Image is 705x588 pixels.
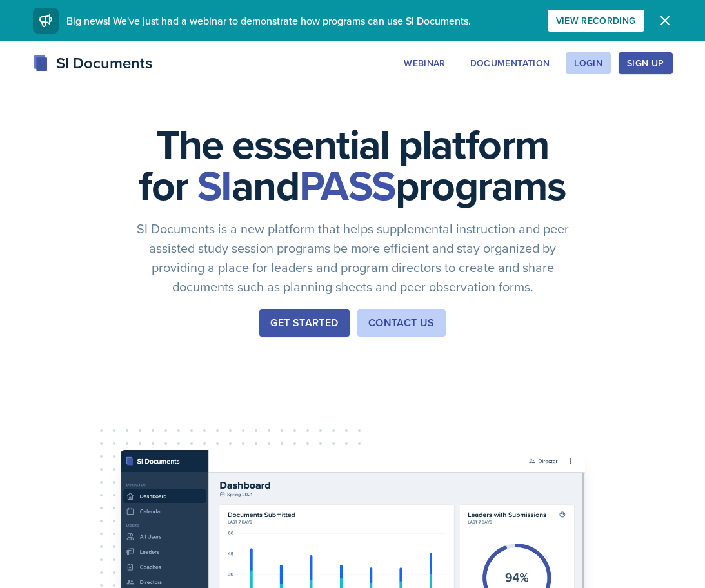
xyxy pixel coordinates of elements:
button: Sign Up [619,52,672,74]
div: Login [574,58,602,68]
div: Contact Us [368,315,435,331]
div: View Recording [556,15,636,26]
span: Big news! We've just had a webinar to demonstrate how programs can use SI Documents. [66,14,471,28]
button: Documentation [462,52,559,74]
button: Get Started [259,309,349,337]
div: SI Documents [33,52,152,75]
button: Contact Us [357,309,446,337]
button: Webinar [395,52,453,74]
button: View Recording [548,10,644,32]
div: Documentation [470,58,550,68]
div: Get Started [270,315,338,331]
div: Sign Up [627,58,664,68]
button: Login [566,52,611,74]
div: Webinar [404,58,445,68]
